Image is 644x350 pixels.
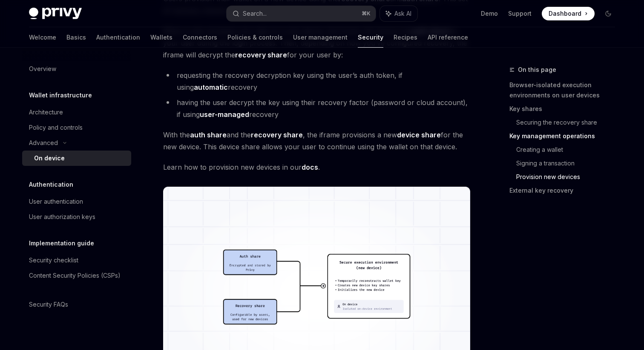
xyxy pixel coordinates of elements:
button: Search...⌘K [227,6,376,21]
a: External key recovery [509,184,622,197]
div: Search... [243,9,267,19]
a: Provision new devices [516,170,622,184]
div: Policy and controls [29,122,83,133]
a: API reference [428,27,468,48]
h5: Wallet infrastructure [29,90,92,100]
a: Recipes [394,27,417,48]
strong: auth share [190,131,227,139]
a: Policy and controls [22,120,131,135]
a: Support [508,9,532,18]
a: Basics [66,27,86,48]
a: Demo [481,9,498,18]
div: On device [34,153,65,163]
span: With the and the , the iframe provisions a new for the new device. This device share allows your ... [163,129,470,153]
a: Securing the recovery share [516,116,622,129]
div: Overview [29,64,56,74]
a: User authentication [22,194,131,209]
div: Advanced [29,138,58,148]
a: Security [358,27,383,48]
button: Toggle dark mode [601,7,615,20]
span: On this page [518,65,556,75]
a: Browser-isolated execution environments on user devices [509,78,622,102]
div: User authentication [29,196,83,207]
strong: recovery share [251,131,303,139]
a: Welcome [29,27,56,48]
a: On device [22,151,131,166]
h5: Implementation guide [29,238,94,248]
strong: automatic [194,83,228,91]
a: Dashboard [542,7,595,20]
li: requesting the recovery decryption key using the user’s auth token, if using recovery [163,69,470,93]
a: Signing a transaction [516,157,622,170]
span: ⌘ K [362,10,371,17]
span: Dashboard [549,9,581,18]
a: Security checklist [22,253,131,268]
div: User authorization keys [29,212,95,222]
a: Policies & controls [227,27,283,48]
a: Wallets [150,27,172,48]
a: Key management operations [509,129,622,143]
span: Ask AI [394,9,411,18]
a: Connectors [183,27,217,48]
a: Overview [22,61,131,77]
strong: user-managed [200,110,249,119]
a: Architecture [22,105,131,120]
div: Architecture [29,107,63,117]
div: Security FAQs [29,299,68,310]
a: Key shares [509,102,622,116]
div: Security checklist [29,255,78,265]
a: Creating a wallet [516,143,622,157]
a: Authentication [96,27,140,48]
strong: device share [397,131,441,139]
img: dark logo [29,8,82,20]
a: Content Security Policies (CSPs) [22,268,131,283]
li: having the user decrypt the key using their recovery factor (password or cloud account), if using... [163,97,470,120]
span: Learn how to provision new devices in our . [163,161,470,173]
strong: recovery share [235,51,287,59]
h5: Authentication [29,179,73,190]
a: User authorization keys [22,209,131,225]
a: docs [302,163,318,172]
div: Content Security Policies (CSPs) [29,270,121,281]
a: Security FAQs [22,297,131,312]
button: Ask AI [380,6,417,21]
a: User management [293,27,348,48]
